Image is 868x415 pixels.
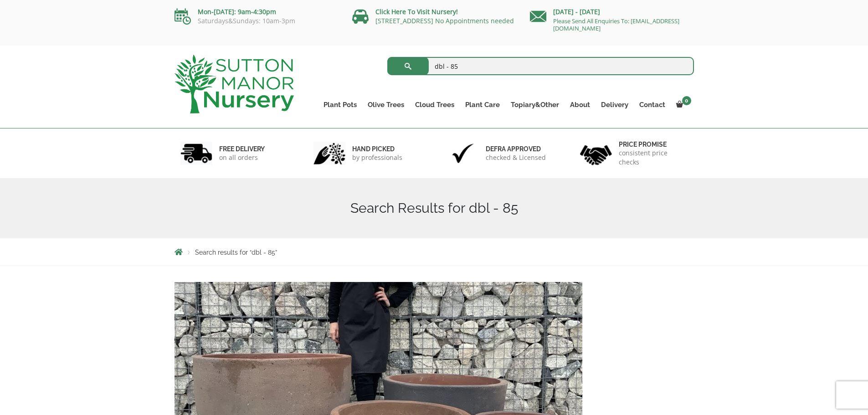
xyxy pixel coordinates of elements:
nav: Breadcrumbs [175,248,694,256]
p: by professionals [352,153,402,162]
span: Search results for “dbl - 85” [195,249,277,256]
a: Please Send All Enquiries To: [EMAIL_ADDRESS][DOMAIN_NAME] [553,17,679,32]
p: checked & Licensed [486,153,546,162]
img: 1.jpg [180,142,212,165]
a: Olive Trees [362,98,410,111]
a: Plant Care [460,98,505,111]
p: on all orders [219,153,265,162]
img: 2.jpg [313,142,345,165]
h1: Search Results for dbl - 85 [175,200,694,216]
img: logo [175,55,294,113]
h6: FREE DELIVERY [219,145,265,153]
a: Click Here To Visit Nursery! [375,7,458,16]
img: 3.jpg [447,142,479,165]
a: Delivery [596,98,634,111]
h6: hand picked [352,145,402,153]
p: Mon-[DATE]: 9am-4:30pm [175,6,339,17]
a: Plant Pots [318,98,362,111]
h6: Defra approved [486,145,546,153]
h6: Price promise [619,140,688,149]
a: The Dong Hoi Old Stone Plant Pots [175,375,582,384]
a: About [565,98,596,111]
p: [DATE] - [DATE] [530,6,694,17]
p: consistent price checks [619,149,688,167]
img: 4.jpg [580,139,612,167]
a: 0 [671,98,694,111]
p: Saturdays&Sundays: 10am-3pm [175,17,339,25]
a: Contact [634,98,671,111]
input: Search... [387,57,694,75]
a: Cloud Trees [410,98,460,111]
span: 0 [682,96,691,105]
a: [STREET_ADDRESS] No Appointments needed [375,16,514,25]
a: Topiary&Other [505,98,565,111]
